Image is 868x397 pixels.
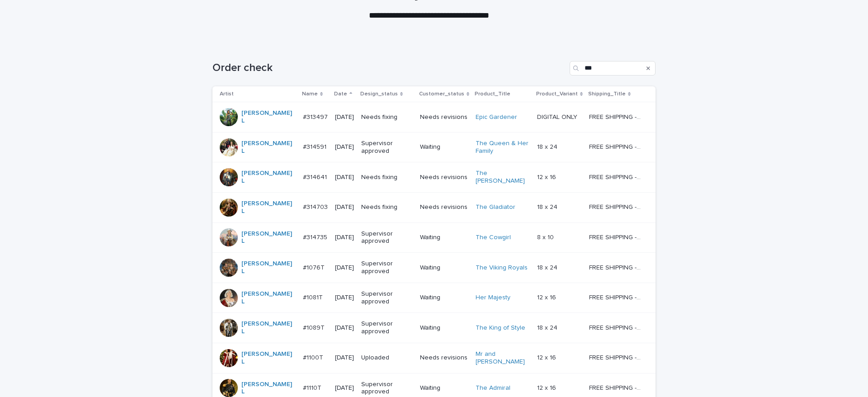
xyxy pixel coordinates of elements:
[212,283,656,313] tr: [PERSON_NAME] L #1081T#1081T [DATE]Supervisor approvedWaitingHer Majesty 12 x 1612 x 16 FREE SHIP...
[420,113,468,121] p: Needs revisions
[476,264,528,272] a: The Viking Royals
[241,260,296,275] a: [PERSON_NAME] L
[537,112,579,121] p: DIGITAL ONLY
[589,292,643,302] p: FREE SHIPPING - preview in 1-2 business days, after your approval delivery will take 5-10 b.d.
[212,102,656,132] tr: [PERSON_NAME] L #313497#313497 [DATE]Needs fixingNeeds revisionsEpic Gardener DIGITAL ONLYDIGITAL...
[476,140,530,155] a: The Queen & Her Family
[303,112,330,121] p: #313497
[303,352,325,362] p: #1100T
[476,294,510,302] a: Her Majesty
[361,260,413,275] p: Supervisor approved
[335,294,354,302] p: [DATE]
[361,381,413,396] p: Supervisor approved
[335,264,354,272] p: [DATE]
[476,203,515,211] a: The Gladiator
[476,384,510,392] a: The Admiral
[220,89,234,99] p: Artist
[420,174,468,181] p: Needs revisions
[537,232,556,241] p: 8 x 10
[537,262,559,272] p: 18 x 24
[212,192,656,222] tr: [PERSON_NAME] L #314703#314703 [DATE]Needs fixingNeeds revisionsThe Gladiator 18 x 2418 x 24 FREE...
[537,172,558,181] p: 12 x 16
[241,350,296,366] a: [PERSON_NAME] L
[335,324,354,332] p: [DATE]
[212,253,656,283] tr: [PERSON_NAME] L #1076T#1076T [DATE]Supervisor approvedWaitingThe Viking Royals 18 x 2418 x 24 FRE...
[241,200,296,215] a: [PERSON_NAME] L
[303,202,330,211] p: #314703
[303,262,326,272] p: #1076T
[537,322,559,332] p: 18 x 24
[335,113,354,121] p: [DATE]
[335,174,354,181] p: [DATE]
[476,350,530,366] a: Mr and [PERSON_NAME]
[420,294,468,302] p: Waiting
[588,89,626,99] p: Shipping_Title
[361,113,413,121] p: Needs fixing
[420,264,468,272] p: Waiting
[589,352,643,362] p: FREE SHIPPING - preview in 1-2 business days, after your approval delivery will take 5-10 b.d.
[537,383,558,392] p: 12 x 16
[361,230,413,246] p: Supervisor approved
[241,290,296,306] a: [PERSON_NAME] L
[241,109,296,125] a: [PERSON_NAME] L
[334,89,347,99] p: Date
[589,232,643,241] p: FREE SHIPPING - preview in 1-2 business days, after your approval delivery will take 5-10 b.d.
[570,61,656,76] input: Search
[241,140,296,155] a: [PERSON_NAME] L
[536,89,578,99] p: Product_Variant
[589,112,643,121] p: FREE SHIPPING - preview in 1-2 business days, after your approval delivery will take 5-10 b.d.
[241,170,296,185] a: [PERSON_NAME] L
[303,142,328,151] p: #314591
[589,172,643,181] p: FREE SHIPPING - preview in 1-2 business days, after your approval delivery will take 5-10 b.d.
[361,290,413,306] p: Supervisor approved
[212,343,656,373] tr: [PERSON_NAME] L #1100T#1100T [DATE]UploadedNeeds revisionsMr and [PERSON_NAME] 12 x 1612 x 16 FRE...
[212,313,656,343] tr: [PERSON_NAME] L #1089T#1089T [DATE]Supervisor approvedWaitingThe King of Style 18 x 2418 x 24 FRE...
[241,230,296,246] a: [PERSON_NAME] L
[361,140,413,155] p: Supervisor approved
[537,352,558,362] p: 12 x 16
[589,322,643,332] p: FREE SHIPPING - preview in 1-2 business days, after your approval delivery will take 5-10 b.d.
[589,202,643,211] p: FREE SHIPPING - preview in 1-2 business days, after your approval delivery will take 5-10 b.d.
[361,354,413,362] p: Uploaded
[335,384,354,392] p: [DATE]
[212,162,656,193] tr: [PERSON_NAME] L #314641#314641 [DATE]Needs fixingNeeds revisionsThe [PERSON_NAME] 12 x 1612 x 16 ...
[476,234,511,241] a: The Cowgirl
[589,142,643,151] p: FREE SHIPPING - preview in 1-2 business days, after your approval delivery will take 5-10 b.d.
[537,142,559,151] p: 18 x 24
[476,324,525,332] a: The King of Style
[419,89,464,99] p: Customer_status
[303,292,325,302] p: #1081T
[420,384,468,392] p: Waiting
[361,320,413,336] p: Supervisor approved
[302,89,318,99] p: Name
[212,222,656,253] tr: [PERSON_NAME] L #314735#314735 [DATE]Supervisor approvedWaitingThe Cowgirl 8 x 108 x 10 FREE SHIP...
[212,132,656,162] tr: [PERSON_NAME] L #314591#314591 [DATE]Supervisor approvedWaitingThe Queen & Her Family 18 x 2418 x...
[335,354,354,362] p: [DATE]
[420,234,468,241] p: Waiting
[241,320,296,336] a: [PERSON_NAME] L
[241,381,296,396] a: [PERSON_NAME] L
[360,89,398,99] p: Design_status
[303,232,329,241] p: #314735
[303,172,329,181] p: #314641
[420,354,468,362] p: Needs revisions
[537,292,558,302] p: 12 x 16
[475,89,510,99] p: Product_Title
[303,383,323,392] p: #1110T
[420,324,468,332] p: Waiting
[537,202,559,211] p: 18 x 24
[589,383,643,392] p: FREE SHIPPING - preview in 1-2 business days, after your approval delivery will take 5-10 b.d.
[420,203,468,211] p: Needs revisions
[361,203,413,211] p: Needs fixing
[476,113,517,121] a: Epic Gardener
[335,234,354,241] p: [DATE]
[212,61,566,75] h1: Order check
[476,170,530,185] a: The [PERSON_NAME]
[335,203,354,211] p: [DATE]
[420,143,468,151] p: Waiting
[303,322,326,332] p: #1089T
[589,262,643,272] p: FREE SHIPPING - preview in 1-2 business days, after your approval delivery will take 5-10 b.d.
[361,174,413,181] p: Needs fixing
[335,143,354,151] p: [DATE]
